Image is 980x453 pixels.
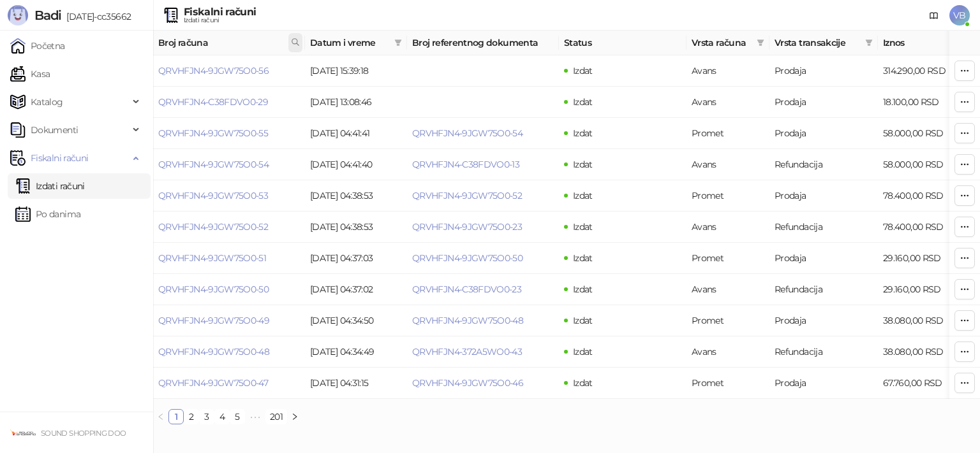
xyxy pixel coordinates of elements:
[230,409,245,424] li: 5
[287,409,302,424] button: right
[305,87,407,118] td: [DATE] 13:08:46
[15,201,80,227] a: Po danima
[769,274,878,305] td: Refundacija
[158,127,268,139] a: QRVHFJN4-9JGW75O0-55
[769,149,878,180] td: Refundacija
[168,409,184,424] li: 1
[883,36,949,50] span: Iznos
[153,212,305,243] td: QRVHFJN4-9JGW75O0-52
[158,65,269,76] a: QRVHFJN4-9JGW75O0-56
[153,55,305,87] td: QRVHFJN4-9JGW75O0-56
[865,39,873,47] span: filter
[153,31,305,55] th: Broj računa
[412,252,523,264] a: QRVHFJN4-9JGW75O0-50
[412,377,523,389] a: QRVHFJN4-9JGW75O0-46
[305,368,407,399] td: [DATE] 04:31:15
[412,190,522,201] a: QRVHFJN4-9JGW75O0-52
[158,190,268,201] a: QRVHFJN4-9JGW75O0-53
[184,410,198,424] a: 2
[153,149,305,180] td: QRVHFJN4-9JGW75O0-54
[265,409,287,424] li: 201
[10,61,50,87] a: Kasa
[878,243,967,274] td: 29.160,00 RSD
[878,118,967,149] td: 58.000,00 RSD
[949,5,970,25] span: VB
[769,368,878,399] td: Prodaja
[305,336,407,368] td: [DATE] 04:34:49
[573,377,593,389] span: Izdat
[775,36,860,50] span: Vrsta transakcije
[757,39,764,47] span: filter
[158,377,268,389] a: QRVHFJN4-9JGW75O0-47
[687,212,769,243] td: Avans
[687,336,769,368] td: Avans
[153,243,305,274] td: QRVHFJN4-9JGW75O0-51
[31,145,88,171] span: Fiskalni računi
[687,243,769,274] td: Promet
[34,8,61,23] span: Badi
[769,243,878,274] td: Prodaja
[769,87,878,118] td: Prodaja
[878,305,967,336] td: 38.080,00 RSD
[878,55,967,87] td: 314.290,00 RSD
[310,36,389,50] span: Datum i vreme
[158,315,269,326] a: QRVHFJN4-9JGW75O0-49
[158,96,268,108] a: QRVHFJN4-C38FDVO0-29
[305,180,407,212] td: [DATE] 04:38:53
[153,180,305,212] td: QRVHFJN4-9JGW75O0-53
[692,36,752,50] span: Vrsta računa
[573,190,593,201] span: Izdat
[305,305,407,336] td: [DATE] 04:34:50
[687,274,769,305] td: Avans
[184,7,256,17] div: Fiskalni računi
[769,336,878,368] td: Refundacija
[153,305,305,336] td: QRVHFJN4-9JGW75O0-49
[10,420,36,445] img: 64x64-companyLogo-e7a8445e-e0d6-44f4-afaa-b464db374048.png
[878,336,967,368] td: 38.080,00 RSD
[153,409,168,424] li: Prethodna strana
[687,87,769,118] td: Avans
[305,274,407,305] td: [DATE] 04:37:02
[245,409,265,424] span: •••
[31,89,63,115] span: Katalog
[287,409,302,424] li: Sledeća strana
[153,409,168,424] button: left
[687,180,769,212] td: Promet
[153,336,305,368] td: QRVHFJN4-9JGW75O0-48
[573,221,593,233] span: Izdat
[305,55,407,87] td: [DATE] 15:39:18
[245,409,265,424] li: Sledećih 5 Strana
[412,315,523,326] a: QRVHFJN4-9JGW75O0-48
[291,413,299,421] span: right
[687,305,769,336] td: Promet
[573,127,593,139] span: Izdat
[61,11,131,22] span: [DATE]-cc35662
[573,159,593,170] span: Izdat
[878,212,967,243] td: 78.400,00 RSD
[878,149,967,180] td: 58.000,00 RSD
[687,118,769,149] td: Promet
[769,31,878,55] th: Vrsta transakcije
[214,409,230,424] li: 4
[184,17,256,24] div: Izdati računi
[31,117,78,143] span: Dokumenti
[573,252,593,264] span: Izdat
[573,96,593,108] span: Izdat
[573,315,593,326] span: Izdat
[305,149,407,180] td: [DATE] 04:41:40
[305,118,407,149] td: [DATE] 04:41:41
[392,33,405,52] span: filter
[158,221,268,233] a: QRVHFJN4-9JGW75O0-52
[878,180,967,212] td: 78.400,00 RSD
[769,118,878,149] td: Prodaja
[10,33,65,59] a: Početna
[199,409,214,424] li: 3
[15,173,85,199] a: Izdati računi
[573,65,593,76] span: Izdat
[200,410,214,424] a: 3
[184,409,199,424] li: 2
[878,87,967,118] td: 18.100,00 RSD
[687,31,769,55] th: Vrsta računa
[158,36,286,50] span: Broj računa
[769,212,878,243] td: Refundacija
